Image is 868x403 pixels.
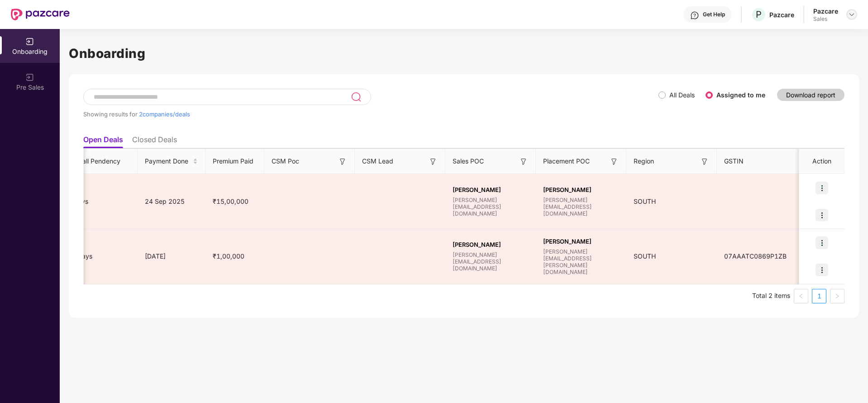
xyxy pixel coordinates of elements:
[813,7,838,15] div: Pazcare
[351,91,361,102] img: svg+xml;base64,PHN2ZyB3aWR0aD0iMjQiIGhlaWdodD0iMjUiIHZpZXdCb3g9IjAgMCAyNCAyNSIgZmlsbD0ibm9uZSIgeG...
[830,289,844,303] li: Next Page
[813,15,838,23] div: Sales
[794,289,808,303] button: left
[769,10,794,19] div: Pazcare
[816,236,828,249] img: icon
[83,110,658,118] div: Showing results for
[543,248,619,275] span: [PERSON_NAME][EMAIL_ADDRESS][PERSON_NAME][DOMAIN_NAME]
[453,197,529,217] span: [PERSON_NAME][EMAIL_ADDRESS][DOMAIN_NAME]
[25,37,34,46] img: svg+xml;base64,PHN2ZyB3aWR0aD0iMjAiIGhlaWdodD0iMjAiIHZpZXdCb3g9IjAgMCAyMCAyMCIgZmlsbD0ibm9uZSIgeG...
[69,43,859,63] h1: Onboarding
[669,91,695,99] label: All Deals
[453,186,529,193] span: [PERSON_NAME]
[848,11,855,18] img: svg+xml;base64,PHN2ZyBpZD0iRHJvcGRvd24tMzJ4MzIiIHhtbG5zPSJodHRwOi8vd3d3LnczLm9yZy8yMDAwL3N2ZyIgd2...
[61,149,138,174] th: Overall Pendency
[11,9,70,20] img: New Pazcare Logo
[752,289,790,303] li: Total 2 items
[453,156,484,166] span: Sales POC
[338,157,347,166] img: svg+xml;base64,PHN2ZyB3aWR0aD0iMTYiIGhlaWdodD0iMTYiIHZpZXdCb3g9IjAgMCAxNiAxNiIgZmlsbD0ibm9uZSIgeG...
[777,89,844,101] button: Download report
[138,197,205,206] div: 24 Sep 2025
[543,186,619,193] span: [PERSON_NAME]
[519,157,528,166] img: svg+xml;base64,PHN2ZyB3aWR0aD0iMTYiIGhlaWdodD0iMTYiIHZpZXdCb3g9IjAgMCAxNiAxNiIgZmlsbD0ibm9uZSIgeG...
[610,157,619,166] img: svg+xml;base64,PHN2ZyB3aWR0aD0iMTYiIGhlaWdodD0iMTYiIHZpZXdCb3g9IjAgMCAxNiAxNiIgZmlsbD0ibm9uZSIgeG...
[816,182,828,194] img: icon
[61,251,138,261] div: 12 days
[835,293,840,299] span: right
[83,135,123,148] li: Open Deals
[132,135,177,148] li: Closed Deals
[543,197,619,217] span: [PERSON_NAME][EMAIL_ADDRESS][DOMAIN_NAME]
[794,289,808,303] li: Previous Page
[139,110,190,118] span: 2 companies/deals
[138,251,205,261] div: [DATE]
[138,149,205,174] th: Payment Done
[205,197,256,205] span: ₹15,00,000
[717,252,794,260] span: 07AAATC0869P1ZB
[205,149,264,174] th: Premium Paid
[626,197,717,206] div: SOUTH
[61,197,138,206] div: 6 days
[756,9,762,20] span: P
[812,289,826,303] li: 1
[700,157,709,166] img: svg+xml;base64,PHN2ZyB3aWR0aD0iMTYiIGhlaWdodD0iMTYiIHZpZXdCb3g9IjAgMCAxNiAxNiIgZmlsbD0ibm9uZSIgeG...
[799,149,844,174] th: Action
[690,11,699,20] img: svg+xml;base64,PHN2ZyBpZD0iSGVscC0zMngzMiIgeG1sbnM9Imh0dHA6Ly93d3cudzMub3JnLzIwMDAvc3ZnIiB3aWR0aD...
[453,241,529,248] span: [PERSON_NAME]
[816,209,828,221] img: icon
[816,264,828,276] img: icon
[429,157,438,166] img: svg+xml;base64,PHN2ZyB3aWR0aD0iMTYiIGhlaWdodD0iMTYiIHZpZXdCb3g9IjAgMCAxNiAxNiIgZmlsbD0ibm9uZSIgeG...
[145,156,191,166] span: Payment Done
[453,251,529,272] span: [PERSON_NAME][EMAIL_ADDRESS][DOMAIN_NAME]
[634,156,654,166] span: Region
[798,293,804,299] span: left
[205,252,252,260] span: ₹1,00,000
[716,91,765,99] label: Assigned to me
[703,11,725,18] div: Get Help
[25,73,34,82] img: svg+xml;base64,PHN2ZyB3aWR0aD0iMjAiIGhlaWdodD0iMjAiIHZpZXdCb3g9IjAgMCAyMCAyMCIgZmlsbD0ibm9uZSIgeG...
[626,251,717,261] div: SOUTH
[362,156,393,166] span: CSM Lead
[543,156,590,166] span: Placement POC
[830,289,844,303] button: right
[812,289,826,303] a: 1
[272,156,299,166] span: CSM Poc
[543,238,619,245] span: [PERSON_NAME]
[717,149,816,174] th: GSTIN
